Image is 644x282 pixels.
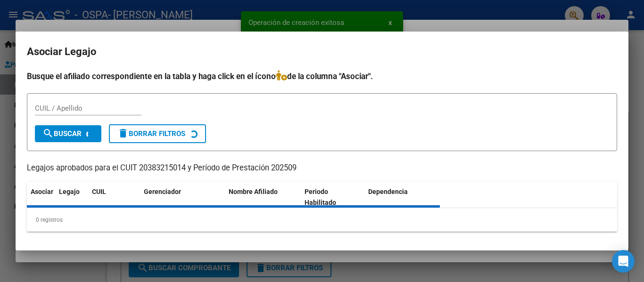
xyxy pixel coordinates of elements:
span: Borrar Filtros [117,129,185,138]
h2: Asociar Legajo [27,43,617,61]
div: 0 registros [27,208,617,232]
datatable-header-cell: Gerenciador [140,182,225,213]
span: Dependencia [368,188,408,195]
button: Borrar Filtros [109,124,206,143]
datatable-header-cell: Dependencia [364,182,440,213]
span: Nombre Afiliado [229,188,278,195]
button: Buscar [35,125,101,142]
h4: Busque el afiliado correspondiente en la tabla y haga click en el ícono de la columna "Asociar". [27,70,617,82]
p: Legajos aprobados para el CUIT 20383215014 y Período de Prestación 202509 [27,162,617,174]
span: Gerenciador [144,188,181,195]
div: Open Intercom Messenger [612,250,635,273]
mat-icon: delete [117,128,129,139]
span: Periodo Habilitado [305,188,336,206]
datatable-header-cell: Periodo Habilitado [301,182,364,213]
span: Legajo [59,188,80,195]
datatable-header-cell: Asociar [27,182,55,213]
span: CUIL [92,188,106,195]
span: Asociar [31,188,53,195]
datatable-header-cell: Legajo [55,182,88,213]
mat-icon: search [42,128,54,139]
datatable-header-cell: CUIL [88,182,140,213]
span: Buscar [42,129,82,138]
datatable-header-cell: Nombre Afiliado [225,182,301,213]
